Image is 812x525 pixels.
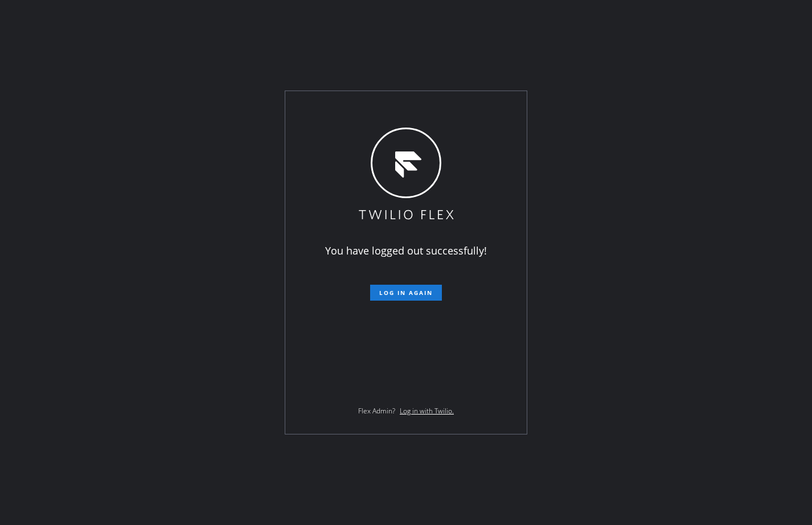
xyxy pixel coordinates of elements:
button: Log in again [370,285,442,301]
span: You have logged out successfully! [325,244,487,257]
a: Log in with Twilio. [400,406,454,416]
span: Flex Admin? [358,406,395,416]
span: Log in again [379,289,433,297]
